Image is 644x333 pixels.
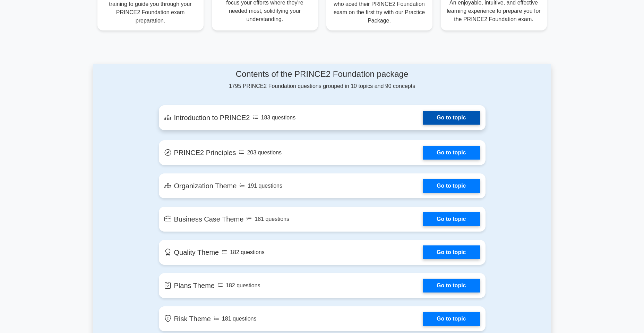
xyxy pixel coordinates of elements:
[159,69,486,79] h4: Contents of the PRINCE2 Foundation package
[423,312,480,326] a: Go to topic
[423,146,480,160] a: Go to topic
[423,279,480,292] a: Go to topic
[423,245,480,259] a: Go to topic
[423,212,480,226] a: Go to topic
[159,69,486,90] div: 1795 PRINCE2 Foundation questions grouped in 10 topics and 90 concepts
[423,111,480,125] a: Go to topic
[423,179,480,193] a: Go to topic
